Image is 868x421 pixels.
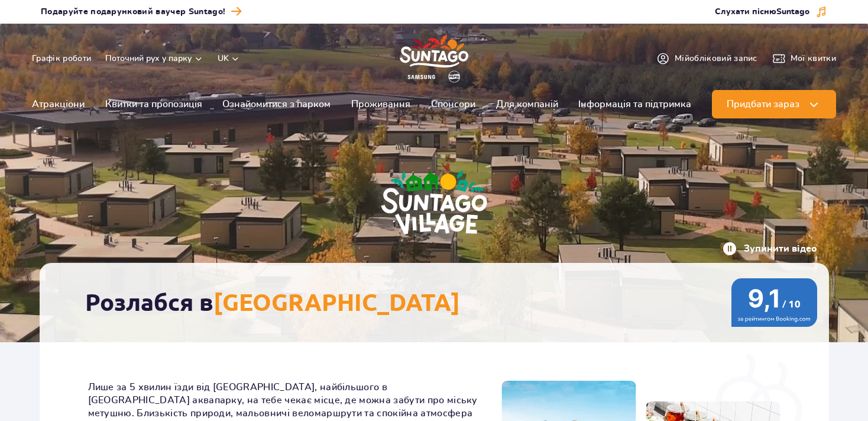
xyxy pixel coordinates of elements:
a: Мійобліковий запис [656,52,757,66]
img: Suntago Village [333,124,535,283]
a: Ознайомитися з парком [222,90,331,118]
button: Зупинити відео [723,242,817,256]
span: [GEOGRAPHIC_DATA] [213,289,460,316]
a: Атракціони [32,90,85,118]
span: Мої квитки [791,53,836,65]
a: Подаруйте подарунковий ваучер Suntago! [41,4,242,20]
a: Для компаній [496,90,558,118]
a: Графік роботи [32,53,91,65]
a: Інформація та підтримка [578,90,691,118]
span: Слухати пісню [715,6,809,18]
button: Слухати піснюSuntago [715,6,827,18]
span: Придбати зараз [727,99,799,110]
a: Проживання [351,90,410,118]
a: Park of Poland [400,30,468,84]
img: 9,1/10 wg ocen z Booking.com [731,275,817,330]
h2: Розлабся в [85,288,795,317]
span: Подаруйте подарунковий ваучер Suntago! [41,6,225,18]
a: Квитки та пропозиція [105,90,202,118]
span: Suntago [776,8,809,16]
a: Спонсори [431,90,475,118]
span: Мій обліковий запис [675,53,757,65]
button: Придбати зараз [712,90,836,118]
a: Мої квитки [772,52,836,66]
button: uk [218,53,240,65]
button: Поточний рух у парку [105,54,203,63]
